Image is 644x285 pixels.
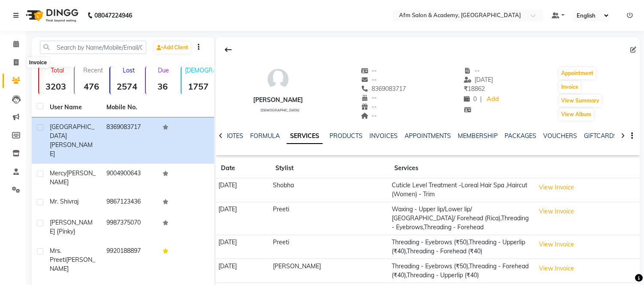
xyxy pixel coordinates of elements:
[101,117,158,164] td: 8369083717
[389,259,532,283] td: Threading - Eyebrows (₹50),Threading - Forehead (₹40),Threading - Upperlip (₹40)
[559,108,593,120] button: View Album
[559,67,596,79] button: Appointment
[50,123,94,140] span: [GEOGRAPHIC_DATA]
[101,98,158,117] th: Mobile No.
[559,95,602,107] button: View Summary
[464,76,493,84] span: [DATE]
[543,132,577,140] a: VOUCHERS
[270,159,389,178] th: Stylist
[260,108,299,112] span: [DEMOGRAPHIC_DATA]
[485,93,500,105] a: Add
[50,169,67,177] span: Mercy
[78,66,108,74] p: Recent
[219,42,237,58] div: Back to Client
[50,198,79,205] span: Mr. Shivraj
[361,94,377,102] span: --
[114,66,143,74] p: Lost
[216,235,270,259] td: [DATE]
[45,98,101,117] th: User Name
[75,81,108,92] strong: 476
[101,192,158,213] td: 9867123436
[101,164,158,192] td: 9004900643
[361,67,377,75] span: --
[154,42,190,54] a: Add Client
[505,132,536,140] a: PACKAGES
[265,66,291,92] img: avatar
[287,129,323,144] a: SERVICES
[535,238,578,251] button: View Invoice
[480,95,482,104] span: |
[361,76,377,84] span: --
[270,235,389,259] td: Preeti
[50,169,96,186] span: [PERSON_NAME]
[216,178,270,202] td: [DATE]
[464,95,477,103] span: 0
[50,247,66,264] span: Mrs. Preeti
[535,181,578,194] button: View Invoice
[216,259,270,283] td: [DATE]
[361,85,406,93] span: 8369083717
[405,132,451,140] a: APPOINTMENTS
[535,205,578,218] button: View Invoice
[270,178,389,202] td: Shobha
[464,85,485,93] span: 18862
[27,57,49,68] div: Invoice
[464,67,480,75] span: --
[146,81,179,92] strong: 36
[50,256,95,273] span: [PERSON_NAME]
[458,132,498,140] a: MEMBERSHIP
[181,81,215,92] strong: 1757
[101,241,158,279] td: 9920188897
[559,81,581,93] button: Invoice
[94,3,132,27] b: 08047224946
[361,112,377,120] span: --
[270,259,389,283] td: [PERSON_NAME]
[270,202,389,235] td: Preeti
[464,85,468,93] span: ₹
[369,132,398,140] a: INVOICES
[50,141,93,158] span: [PERSON_NAME]
[42,66,72,74] p: Total
[224,132,243,140] a: NOTES
[361,103,377,111] span: --
[39,81,72,92] strong: 3203
[389,159,532,178] th: Services
[40,41,146,54] input: Search by Name/Mobile/Email/Code
[389,178,532,202] td: Cuticle Level Treatment -Loreal Hair Spa ,Haircut (Women) - Trim
[50,219,93,235] span: [PERSON_NAME] {Pinky}
[216,159,270,178] th: Date
[22,3,81,27] img: logo
[185,66,215,74] p: [DEMOGRAPHIC_DATA]
[330,132,363,140] a: PRODUCTS
[101,213,158,241] td: 9987375070
[389,202,532,235] td: Waxing - Upper lip/Lower lip/ [GEOGRAPHIC_DATA]/ Forehead (Rica),Threading - Eyebrows,Threading -...
[216,202,270,235] td: [DATE]
[250,132,280,140] a: FORMULA
[389,235,532,259] td: Threading - Eyebrows (₹50),Threading - Upperlip (₹40),Threading - Forehead (₹40)
[148,66,179,74] p: Due
[253,96,303,105] div: [PERSON_NAME]
[110,81,143,92] strong: 2574
[535,262,578,275] button: View Invoice
[584,132,617,140] a: GIFTCARDS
